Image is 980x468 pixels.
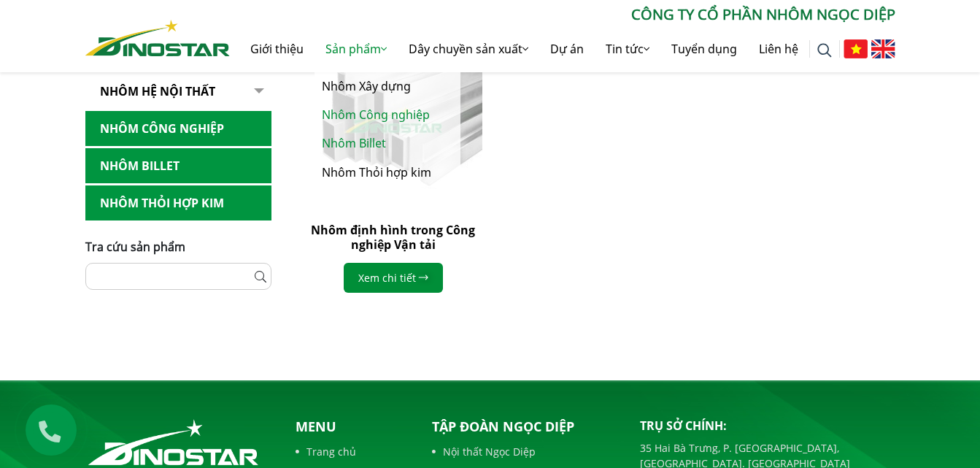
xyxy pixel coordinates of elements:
[315,72,460,101] a: Nhôm Xây dựng
[315,101,460,129] a: Nhôm Công nghiệp
[432,417,618,437] p: Tập đoàn Ngọc Diệp
[871,39,895,58] img: English
[315,26,398,72] a: Sản phẩm
[315,129,460,158] a: Nhôm Billet
[230,4,895,26] p: CÔNG TY CỔ PHẦN NHÔM NGỌC DIỆP
[432,444,618,459] a: Nội thất Ngọc Diệp
[398,26,539,72] a: Dây chuyền sản xuất
[296,417,408,437] p: Menu
[85,148,271,184] a: Nhôm Billet
[660,26,748,72] a: Tuyển dụng
[344,263,443,293] a: Xem chi tiết
[85,20,230,56] img: Nhôm Dinostar
[85,417,261,468] img: logo_footer
[85,74,271,110] a: Nhôm hệ nội thất
[748,26,809,72] a: Liên hệ
[595,26,660,72] a: Tin tức
[85,239,185,255] span: Tra cứu sản phẩm
[315,158,460,187] a: Nhôm Thỏi hợp kim
[296,444,408,459] a: Trang chủ
[311,222,475,252] a: Nhôm định hình trong Công nghiệp Vận tải
[239,26,315,72] a: Giới thiệu
[85,185,271,221] a: Nhôm Thỏi hợp kim
[304,30,483,209] img: Nhôm định hình trong Công nghiệp Vận tải
[85,111,271,147] a: Nhôm Công nghiệp
[844,39,868,58] img: Tiếng Việt
[817,43,832,58] img: search
[539,26,595,72] a: Dự án
[640,417,895,434] p: Trụ sở chính:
